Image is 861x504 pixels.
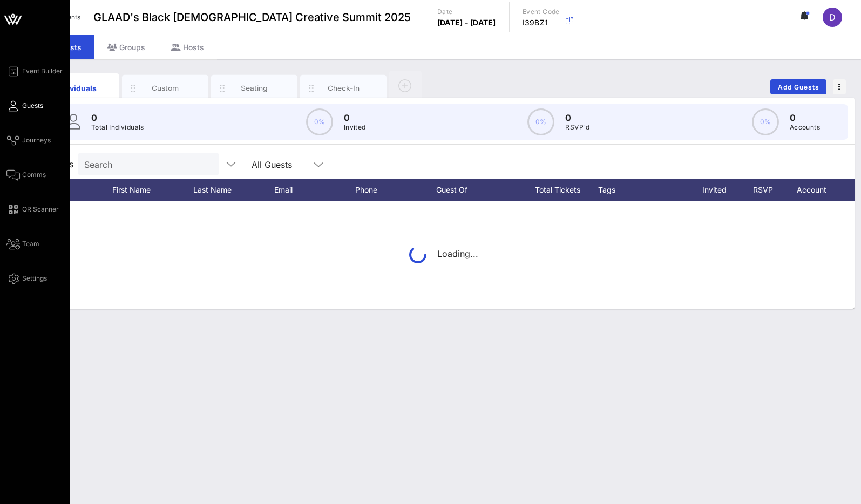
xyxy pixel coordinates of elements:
div: Last Name [193,179,274,201]
a: QR Scanner [6,203,59,216]
div: Individuals [52,83,100,94]
span: Team [22,239,39,249]
div: First Name [112,179,193,201]
p: [DATE] - [DATE] [437,17,496,28]
p: Date [437,6,496,17]
button: Add Guests [770,79,826,94]
div: RSVP [749,179,787,201]
div: Hosts [158,35,217,59]
span: Event Builder [22,66,63,76]
p: Event Code [523,6,560,17]
span: GLAAD's Black [DEMOGRAPHIC_DATA] Creative Summit 2025 [93,9,411,25]
a: Settings [6,272,47,285]
div: Check-In [320,83,368,93]
a: Guests [6,99,43,112]
div: D [823,8,842,27]
span: Settings [22,274,47,283]
div: All Guests [245,153,331,175]
p: 0 [344,111,366,124]
a: Journeys [6,134,51,147]
span: QR Scanner [22,205,59,214]
span: Guests [22,101,43,111]
a: Team [6,237,39,250]
span: D [829,12,836,23]
div: Phone [355,179,436,201]
span: Journeys [22,135,51,145]
a: Comms [6,168,46,181]
div: Custom [141,83,189,93]
a: Event Builder [6,65,63,78]
p: Total Individuals [91,122,144,133]
p: 0 [565,111,589,124]
p: Invited [344,122,366,133]
div: Total Tickets [517,179,598,201]
div: All Guests [252,160,292,169]
div: Account [787,179,846,201]
p: Accounts [790,122,820,133]
div: Tags [598,179,690,201]
div: Seating [230,83,279,93]
span: Add Guests [777,83,820,91]
div: Invited [690,179,749,201]
p: RSVP`d [565,122,589,133]
p: I39BZ1 [523,17,560,28]
div: Groups [94,35,158,59]
div: Loading... [409,246,478,263]
span: Comms [22,170,46,180]
div: Email [274,179,355,201]
p: 0 [91,111,144,124]
p: 0 [790,111,820,124]
div: Guest Of [436,179,517,201]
